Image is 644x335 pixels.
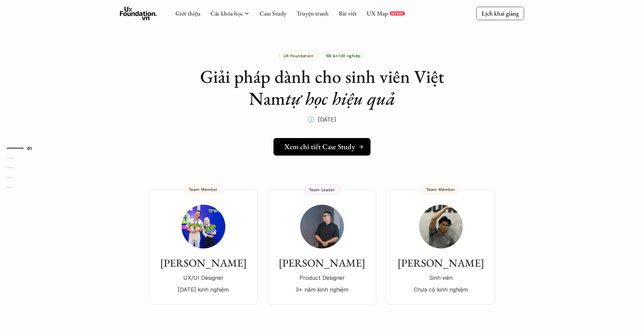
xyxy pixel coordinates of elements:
[386,189,495,305] a: [PERSON_NAME]Sinh viênChưa có kinh nghiệmTeam Member
[308,114,336,125] p: 🕔 [DATE]
[156,257,251,269] h3: [PERSON_NAME]
[273,138,371,156] a: Xem chi tiết Case Study
[339,9,357,17] a: Bài viết
[211,9,243,17] a: Các khóa học
[393,284,488,295] p: Chưa có kinh nghiệm
[284,53,314,58] p: UX Foundation
[275,284,369,295] p: 3+ năm kinh nghiệm
[149,189,258,305] a: [PERSON_NAME]UX/UI Designer[DATE] kinh nghiệmTeam Member
[482,9,519,17] p: Lịch khai giảng
[187,66,457,109] h1: Giải pháp dành cho sinh viên Việt Nam
[426,187,455,192] p: Team Member
[175,9,200,17] a: Giới thiệu
[189,187,218,192] p: Team Member
[393,273,488,283] p: Sinh viên
[285,87,395,110] em: tự học hiệu quả
[7,144,39,152] a: 01
[260,9,286,17] a: Case Study
[296,9,329,17] a: Truyện tranh
[268,189,376,305] a: [PERSON_NAME]Product Designer3+ năm kinh nghiệmTeam Leader
[390,11,405,15] a: REPORT
[391,11,404,15] p: REPORT
[284,142,355,151] h5: Xem chi tiết Case Study
[367,9,388,17] a: UX Map
[476,7,524,20] a: Lịch khai giảng
[275,273,369,283] p: Product Designer
[156,273,251,283] p: UX/UI Designer
[393,257,488,269] h3: [PERSON_NAME]
[309,187,335,192] p: Team Leader
[275,257,369,269] h3: [PERSON_NAME]
[27,145,32,150] strong: 01
[156,284,251,295] p: [DATE] kinh nghiệm
[326,53,361,58] p: Đồ án tốt nghiệp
